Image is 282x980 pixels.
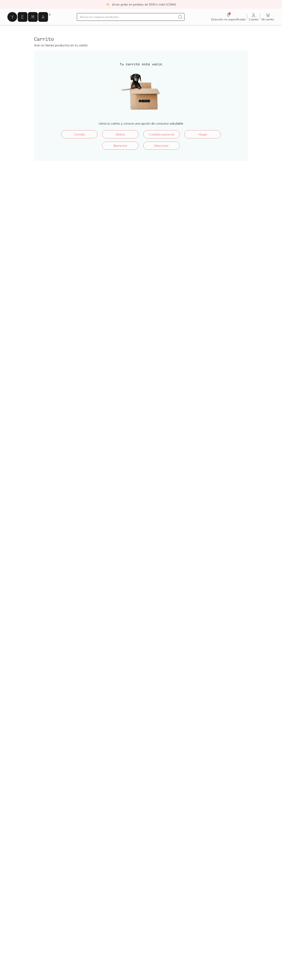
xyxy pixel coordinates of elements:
a: Bebés [102,130,138,138]
a: Cuenta [247,13,260,21]
img: check [106,3,110,6]
span: Cuenta [249,18,258,21]
h2: Carrito [34,36,248,42]
a: Mi carrito [260,13,276,21]
p: Aún no tienes productos en tu carrito [34,43,248,47]
a: Dirección no especificada [210,13,247,21]
p: Llena tu carrito y conoce una opción de consumo saludable [42,121,240,125]
span: Mi carrito [262,18,274,21]
a: Hogar [184,130,221,138]
h4: Tu carrito está vacío [42,62,240,67]
p: ¡Envío gratis en pedidos de $500 o más! (CDMX) [112,2,176,6]
a: Bienestar [102,142,138,150]
input: Busca los mejores productos [80,15,176,19]
a: Mascotas [143,142,180,150]
a: Comida [61,130,97,138]
a: Cuidado personal [143,130,180,138]
span: Dirección no especificada [211,18,245,21]
img: ¡Carrito vacío! [121,68,161,115]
